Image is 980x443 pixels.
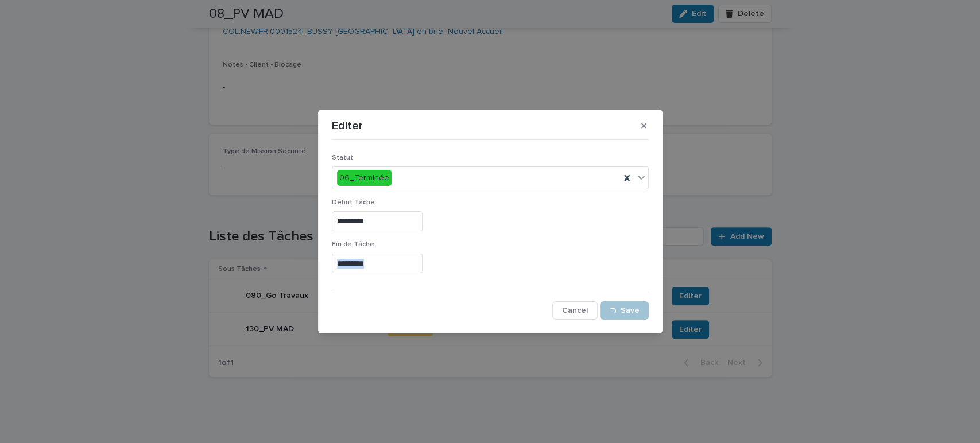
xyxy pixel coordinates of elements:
span: Fin de Tâche [332,241,374,248]
span: Cancel [562,306,588,314]
span: Save [621,306,640,314]
span: Début Tâche [332,199,375,206]
div: 06_Terminée [337,170,392,186]
button: Cancel [552,301,598,320]
p: Editer [332,119,363,133]
button: Save [600,301,649,320]
span: Statut [332,154,353,161]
